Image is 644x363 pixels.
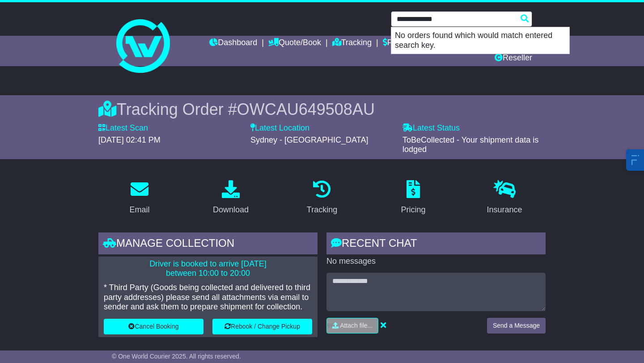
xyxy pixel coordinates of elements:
[98,123,148,133] label: Latest Scan
[481,177,528,219] a: Insurance
[332,36,372,51] a: Tracking
[487,318,546,333] button: Send a Message
[129,204,149,216] div: Email
[268,36,321,51] a: Quote/Book
[98,232,318,257] div: Manage collection
[112,353,241,360] span: © One World Courier 2025. All rights reserved.
[307,204,337,216] div: Tracking
[104,259,312,279] p: Driver is booked to arrive [DATE] between 10:00 to 20:00
[98,100,546,119] div: Tracking Order #
[250,135,368,144] span: Sydney - [GEOGRAPHIC_DATA]
[209,36,257,51] a: Dashboard
[401,204,425,216] div: Pricing
[487,204,522,216] div: Insurance
[250,123,309,133] label: Latest Location
[104,283,312,312] p: * Third Party (Goods being collected and delivered to third party addresses) please send all atta...
[104,319,203,334] button: Cancel Booking
[402,123,460,133] label: Latest Status
[395,177,431,219] a: Pricing
[391,27,569,54] p: No orders found which would match entered search key.
[326,257,546,266] p: No messages
[301,177,343,219] a: Tracking
[495,51,532,66] a: Reseller
[98,135,161,144] span: [DATE] 02:41 PM
[383,36,424,51] a: Financials
[207,177,254,219] a: Download
[402,135,538,154] span: ToBeCollected - Your shipment data is lodged
[237,100,375,118] span: OWCAU649508AU
[326,232,546,257] div: RECENT CHAT
[213,204,249,216] div: Download
[123,177,155,219] a: Email
[212,319,312,334] button: Rebook / Change Pickup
